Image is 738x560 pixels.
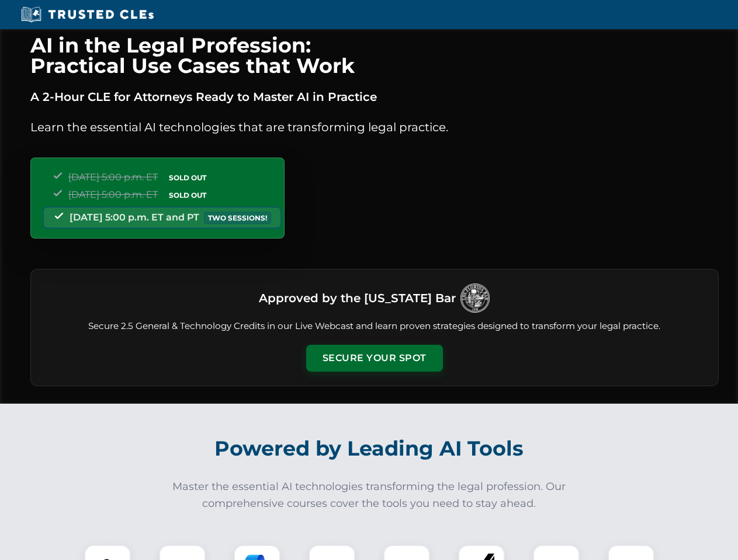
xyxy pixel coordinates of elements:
p: Secure 2.5 General & Technology Credits in our Live Webcast and learn proven strategies designed ... [45,320,704,333]
img: Trusted CLEs [18,6,157,23]
img: Logo [460,283,490,313]
p: Learn the essential AI technologies that are transforming legal practice. [30,118,719,136]
button: Secure Your Spot [306,345,443,372]
p: Master the essential AI technologies transforming the legal profession. Our comprehensive courses... [165,478,574,512]
h1: AI in the Legal Profession: Practical Use Cases that Work [30,35,719,76]
h3: Approved by the [US_STATE] Bar [259,288,456,309]
span: SOLD OUT [165,189,210,201]
span: [DATE] 5:00 p.m. ET [68,189,158,200]
span: [DATE] 5:00 p.m. ET [68,171,158,183]
p: A 2-Hour CLE for Attorneys Ready to Master AI in Practice [30,87,719,106]
h2: Powered by Leading AI Tools [46,428,693,469]
span: SOLD OUT [165,171,210,184]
